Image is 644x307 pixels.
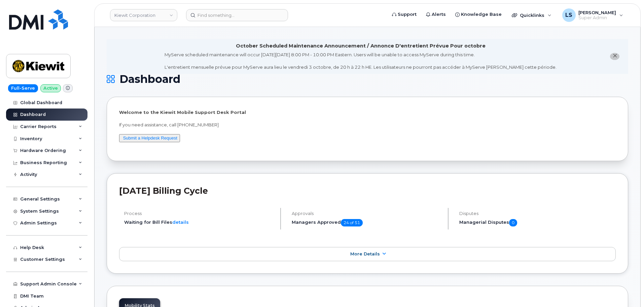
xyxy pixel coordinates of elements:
a: Submit a Helpdesk Request [123,135,177,141]
span: 24 of 51 [341,219,363,226]
h5: Managers Approved [292,219,442,226]
button: close notification [610,53,619,60]
div: MyServe scheduled maintenance will occur [DATE][DATE] 8:00 PM - 10:00 PM Eastern. Users will be u... [165,52,557,70]
h4: Disputes [459,211,616,216]
iframe: Messenger Launcher [615,278,639,302]
li: Waiting for Bill Files [124,219,275,225]
div: October Scheduled Maintenance Announcement / Annonce D'entretient Prévue Pour octobre [236,42,486,50]
h2: [DATE] Billing Cycle [119,186,616,196]
span: Dashboard [119,74,180,84]
h4: Approvals [292,211,442,216]
h5: Managerial Disputes [459,219,616,226]
h4: Process [124,211,275,216]
button: Submit a Helpdesk Request [119,134,180,143]
p: If you need assistance, call [PHONE_NUMBER] [119,122,616,128]
span: More Details [350,251,380,256]
p: Welcome to the Kiewit Mobile Support Desk Portal [119,109,616,116]
span: 0 [509,219,517,226]
a: details [172,219,189,225]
